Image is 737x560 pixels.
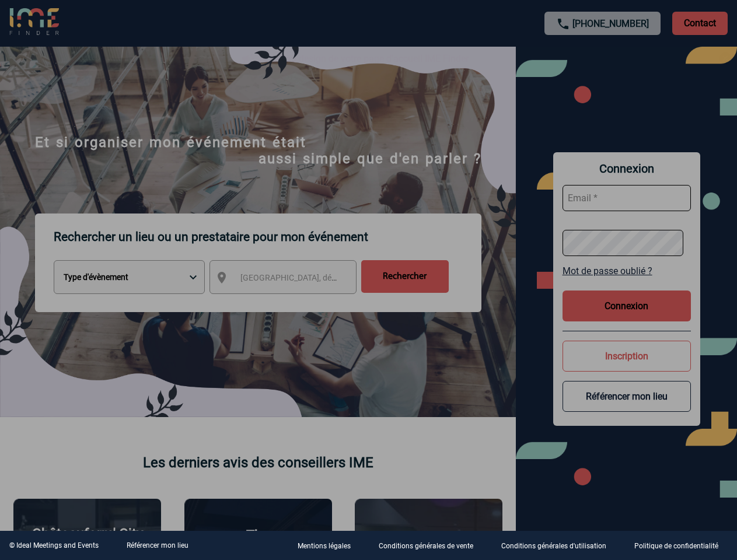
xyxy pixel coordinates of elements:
[492,540,625,551] a: Conditions générales d'utilisation
[369,540,492,551] a: Conditions générales de vente
[379,542,473,551] p: Conditions générales de vente
[625,540,737,551] a: Politique de confidentialité
[298,542,351,551] p: Mentions légales
[127,541,188,549] a: Référencer mon lieu
[634,542,718,551] p: Politique de confidentialité
[501,542,606,551] p: Conditions générales d'utilisation
[288,540,369,551] a: Mentions légales
[9,541,99,549] div: © Ideal Meetings and Events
